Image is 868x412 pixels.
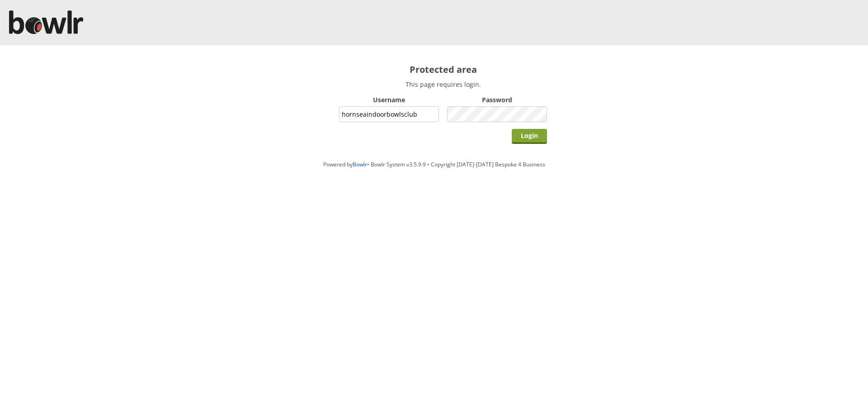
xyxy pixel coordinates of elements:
[512,129,547,144] input: Login
[353,161,367,168] a: Bowlr
[339,95,439,104] label: Username
[447,95,547,104] label: Password
[323,161,545,168] span: Powered by • Bowlr System v3.5.9.9 • Copyright [DATE]-[DATE] Bespoke 4 Business
[339,63,547,76] h2: Protected area
[339,80,547,89] p: This page requires login.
